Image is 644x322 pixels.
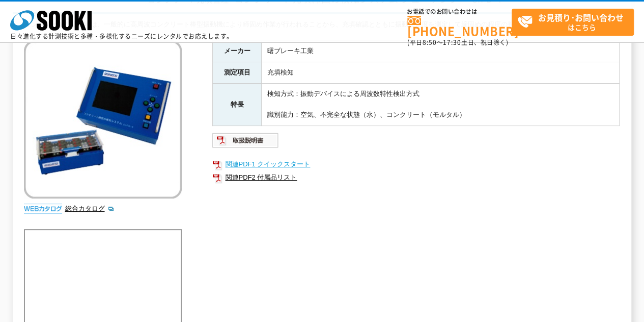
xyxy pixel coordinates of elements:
[407,38,508,47] span: (平日 ～ 土日、祝日除く)
[24,40,182,199] img: コンクリート充填締固め検知システム ジューテンダー CIFD-4
[407,16,512,37] a: [PHONE_NUMBER]
[213,41,262,62] th: メーカー
[407,9,512,15] span: お電話でのお問い合わせは
[262,62,620,83] td: 充填検知
[213,83,262,126] th: 特長
[517,9,633,35] span: はこちら
[10,33,233,39] p: 日々進化する計測技術と多種・多様化するニーズにレンタルでお応えします。
[262,41,620,62] td: 曙ブレーキ工業
[423,38,437,47] span: 8:50
[213,62,262,83] th: 測定項目
[212,139,279,146] a: 取扱説明書
[65,205,115,212] a: 総合カタログ
[512,9,634,36] a: お見積り･お問い合わせはこちら
[262,83,620,126] td: 検知方式：振動デバイスによる周波数特性検出方式 識別能力：空気、不完全な状態（水）、コンクリート（モルタル）
[24,204,62,214] img: webカタログ
[212,158,620,171] a: 関連PDF1 クイックスタート
[538,11,624,23] strong: お見積り･お問い合わせ
[443,38,461,47] span: 17:30
[212,171,620,184] a: 関連PDF2 付属品リスト
[212,132,279,148] img: 取扱説明書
